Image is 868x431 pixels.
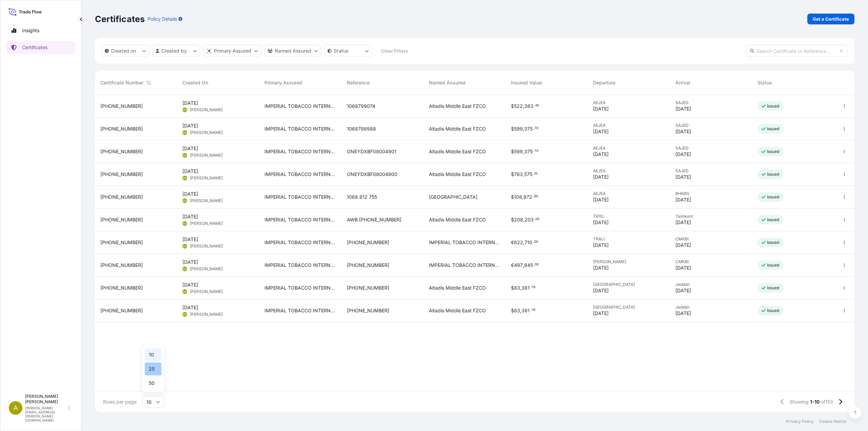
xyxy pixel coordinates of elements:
span: [PHONE_NUMBER] [100,307,143,314]
span: 40 [535,104,539,107]
span: . [533,127,534,130]
p: Clear Filters [381,47,408,54]
span: 1068 812 755 [347,194,377,200]
span: € [511,263,514,268]
span: [DATE] [675,242,691,249]
span: TRALI [593,236,664,242]
span: [DATE] [675,196,691,203]
span: AEJEA [593,168,664,174]
span: BHKBS [675,191,747,196]
span: [DATE] [182,145,198,152]
button: Clear Filters [375,45,413,56]
span: Jeddah [675,282,747,287]
span: [PERSON_NAME] [190,198,223,203]
span: Status [757,79,772,86]
span: , [523,126,524,131]
p: Issued [767,149,780,154]
span: . [533,195,534,198]
span: 783 [514,172,523,177]
span: $ [511,104,514,109]
span: , [522,195,524,199]
span: AD [183,288,187,295]
span: TRISL [593,214,664,219]
span: [PHONE_NUMBER] [347,307,389,314]
a: Certificates [6,41,76,54]
button: distributor Filter options [203,45,261,57]
button: certificateStatus Filter options [324,45,372,57]
span: [DATE] [675,219,691,226]
span: AEJEA [593,145,664,151]
a: Privacy Policy [786,419,814,424]
span: [DATE] [593,128,609,135]
span: SAJED [675,145,747,151]
span: 622 [514,240,523,245]
span: [DATE] [675,174,691,180]
span: [DATE] [182,236,198,243]
p: Cookie Notice [819,419,846,424]
span: Tashkent [675,214,747,219]
span: Altadis Middle East FZCO [429,307,486,314]
span: [PHONE_NUMBER] [100,194,143,200]
span: IMPERIAL TOBACCO INTERNATIONAL GMBH [429,262,500,269]
span: Altadis Middle East FZCO [429,285,486,291]
span: IMPERIAL TOBACCO INTERNATIONAL GMBH [429,239,500,246]
span: , [523,240,525,245]
span: [DATE] [182,191,198,197]
span: IMPERIAL TOBACCO INTERNATIONAL LTD [264,307,336,314]
span: 76 [531,309,535,311]
span: [DATE] [593,174,609,180]
span: 599 [514,149,523,154]
span: 599 [514,126,523,131]
span: $ [511,126,514,131]
span: IMPERIAL TOBACCO INTERNATIONAL LTD [264,216,336,223]
span: [DATE] [182,122,198,129]
span: 208 [514,217,523,222]
span: SAJED [675,168,747,174]
span: [PERSON_NAME] [190,266,223,272]
span: [DATE] [182,168,198,175]
span: [GEOGRAPHIC_DATA] [593,305,664,310]
span: [GEOGRAPHIC_DATA] [429,194,477,200]
span: AD [183,175,187,181]
span: A [14,405,18,411]
span: [DATE] [675,265,691,271]
span: . [533,263,534,266]
span: [PERSON_NAME] [593,259,664,265]
span: [DATE] [593,219,609,226]
p: Insights [22,27,39,34]
div: 10 [145,348,161,361]
span: 381 [521,286,530,290]
span: Reference [347,79,370,86]
span: IMPERIAL TOBACCO INTERNATIONAL LTD [264,194,336,200]
p: [PERSON_NAME] [PERSON_NAME] [25,394,67,405]
span: 575 [524,172,532,177]
span: [PERSON_NAME] [190,175,223,181]
span: 70 [534,150,538,152]
span: Jeddah [675,305,747,310]
span: [DATE] [675,151,691,158]
span: [DATE] [593,287,609,294]
span: , [523,217,525,222]
span: 710 [525,240,532,245]
span: 76 [531,286,535,289]
span: AD [183,311,187,318]
span: $ [511,308,514,313]
input: Search Certificate or Reference... [746,45,848,57]
p: Issued [767,285,780,291]
span: [PERSON_NAME] [190,289,223,294]
span: . [533,173,534,175]
p: Created by [161,47,187,54]
span: $ [511,149,514,154]
p: Status [334,47,348,54]
span: Primary Assured [264,79,302,86]
span: , [523,149,524,154]
span: Certificate Number [100,79,143,86]
p: Certificates [95,14,145,24]
span: [DATE] [182,213,198,220]
p: Policy Details [147,16,177,22]
span: AD [183,152,187,159]
span: SAJED [675,123,747,128]
span: [PHONE_NUMBER] [347,285,389,291]
span: [PHONE_NUMBER] [347,262,389,269]
span: Departure [593,79,615,86]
